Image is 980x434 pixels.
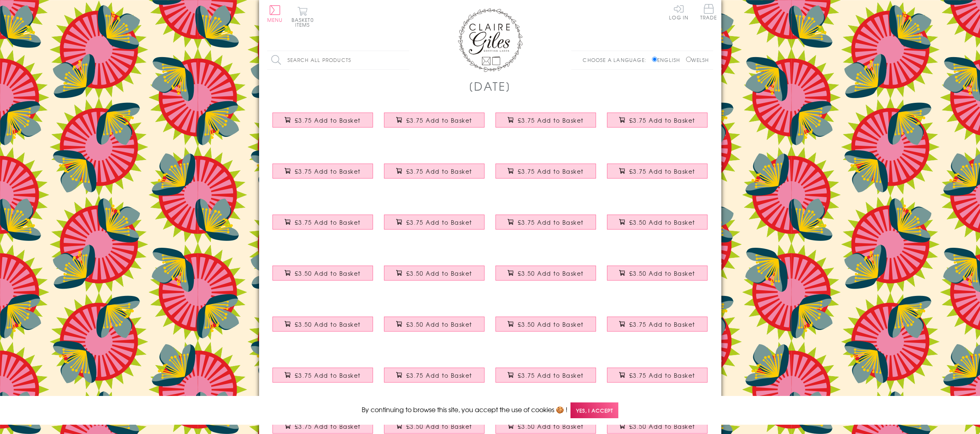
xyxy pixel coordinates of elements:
a: Mother's Day Card, Bird delivering a letter, Happy Mother's Day £3.50 Add to Basket [267,311,379,345]
button: £3.50 Add to Basket [272,317,373,332]
button: £3.75 Add to Basket [495,368,596,383]
a: Mother's Day Card, Triangles, Happy Mother's Day, See through acetate window £3.75 Add to Basket [379,362,490,396]
span: £3.75 Add to Basket [629,116,695,124]
button: £3.50 Add to Basket [607,215,708,230]
a: Mother's Day Card, Colour Dots, Lovely mum, Embellished with colourful pompoms £3.75 Add to Basket [490,208,602,243]
span: £3.50 Add to Basket [406,422,472,430]
label: Welsh [686,56,709,64]
span: Trade [700,4,717,20]
button: £3.75 Add to Basket [272,113,373,128]
input: Search all products [267,51,409,69]
a: Mother's Day Card, Trees and Lanterns, Happy Mother's Day £3.50 Add to Basket [490,260,602,294]
button: Basket0 items [292,6,314,27]
button: £3.75 Add to Basket [607,164,708,179]
button: Menu [267,5,283,22]
button: £3.75 Add to Basket [495,215,596,230]
button: £3.75 Add to Basket [384,368,485,383]
button: £3.50 Add to Basket [272,266,373,281]
a: Mother's Day Card, Call for Love, Press for Champagne £3.50 Add to Basket [602,208,713,243]
button: £3.75 Add to Basket [272,164,373,179]
button: £3.50 Add to Basket [384,266,485,281]
span: Yes, I accept [570,402,618,418]
button: £3.75 Add to Basket [495,113,596,128]
span: £3.75 Add to Basket [295,116,361,124]
span: £3.75 Add to Basket [295,167,361,175]
span: £3.75 Add to Basket [295,218,361,226]
a: Mother's Day Card, Multicoloured Dots, See through acetate window £3.75 Add to Basket [267,362,379,396]
span: £3.50 Add to Basket [295,320,361,328]
button: £3.75 Add to Basket [272,368,373,383]
img: Claire Giles Greetings Cards [458,8,523,72]
a: Mother's Day Card, Butterfly Wreath, Mummy, Embellished with a colourful tassel £3.75 Add to Basket [267,106,379,141]
button: £3.75 Add to Basket [384,164,485,179]
label: English [652,56,684,64]
span: £3.75 Add to Basket [518,371,584,379]
a: Mother's Day Card, Globe, best mum, See through acetate window £3.75 Add to Basket [602,362,713,396]
span: £3.50 Add to Basket [518,269,584,277]
button: £3.50 Add to Basket [607,419,708,434]
span: £3.75 Add to Basket [295,422,361,430]
input: Welsh [686,57,691,62]
a: Mother's Day Card, Heart of Stars, Lovely Mum, Embellished with a tassel £3.75 Add to Basket [379,157,490,192]
a: Mother's Day Card, Unicorn, Fabulous Mum, Embellished with a colourful tassel £3.75 Add to Basket [602,106,713,141]
span: £3.75 Add to Basket [518,218,584,226]
button: £3.75 Add to Basket [272,419,373,434]
a: Mother's Day Card, Pink Spirals, Happy Mother's Day, See through acetate window £3.75 Add to Basket [602,311,713,345]
a: Log In [669,4,688,20]
button: £3.50 Add to Basket [495,419,596,434]
a: Mother's Day Card, Tumbling Flowers, Mothering Sunday, Embellished with a tassel £3.75 Add to Basket [379,106,490,141]
span: £3.75 Add to Basket [406,167,472,175]
a: Mother's Day Card, Tropical Leaves, Embellished with colourful pompoms £3.75 Add to Basket [267,208,379,243]
span: £3.50 Add to Basket [629,422,695,430]
a: Mother's Day Card, Butterfly Wreath, Grandma, Embellished with a tassel £3.75 Add to Basket [490,106,602,141]
span: 0 items [295,16,314,28]
a: Mother's Day Card, Super Mum, Happy Mother's Day, See through acetate window £3.75 Add to Basket [490,362,602,396]
span: Menu [267,16,283,23]
span: £3.75 Add to Basket [518,167,584,175]
h1: [DATE] [469,78,511,94]
a: Mother's Day Card, Shoes, Happy Mother's Day £3.50 Add to Basket [490,311,602,345]
button: £3.50 Add to Basket [495,317,596,332]
span: £3.50 Add to Basket [406,269,472,277]
button: £3.75 Add to Basket [384,215,485,230]
a: Mother's Day Card, Cute Robot, Old School, Still Cool £3.50 Add to Basket [267,260,379,294]
button: £3.50 Add to Basket [607,266,708,281]
button: £3.75 Add to Basket [495,164,596,179]
input: English [652,57,657,62]
a: Mother's Day Card, Hot air balloon, Embellished with a colourful tassel £3.75 Add to Basket [490,157,602,192]
span: £3.50 Add to Basket [629,218,695,226]
button: £3.75 Add to Basket [272,215,373,230]
span: £3.50 Add to Basket [295,269,361,277]
span: £3.50 Add to Basket [629,269,695,277]
button: £3.50 Add to Basket [495,266,596,281]
span: £3.75 Add to Basket [295,371,361,379]
a: Mother's Day Card, Regal, Happy Mother's Day £3.50 Add to Basket [602,260,713,294]
a: Mother's Day Card, Tea Cups, Happy Mother's Day £3.50 Add to Basket [379,311,490,345]
p: Choose a language: [583,56,650,64]
button: £3.75 Add to Basket [607,317,708,332]
a: Mother's Day Card, Flowers, Lovely Gran, Embellished with a colourful tassel £3.75 Add to Basket [602,157,713,192]
button: £3.75 Add to Basket [384,113,485,128]
button: £3.50 Add to Basket [384,317,485,332]
span: £3.75 Add to Basket [629,167,695,175]
span: £3.75 Add to Basket [518,116,584,124]
button: £3.75 Add to Basket [607,368,708,383]
a: Mother's Day Card, Mummy Bunny, Boy Blue, Embellished with pompoms £3.75 Add to Basket [379,208,490,243]
button: £3.50 Add to Basket [384,419,485,434]
a: Mother's Day Card, Mum, 1 in a million, Embellished with a colourful tassel £3.75 Add to Basket [267,157,379,192]
span: £3.75 Add to Basket [406,116,472,124]
button: £3.75 Add to Basket [607,113,708,128]
span: £3.75 Add to Basket [629,320,695,328]
span: £3.50 Add to Basket [518,320,584,328]
span: £3.75 Add to Basket [406,218,472,226]
span: £3.50 Add to Basket [518,422,584,430]
span: £3.75 Add to Basket [406,371,472,379]
span: £3.75 Add to Basket [629,371,695,379]
span: £3.50 Add to Basket [406,320,472,328]
a: Trade [700,4,717,21]
a: Mother's Day Card, Doilies, Happy Mother's Day Mum £3.50 Add to Basket [379,260,490,294]
input: Search [401,51,409,69]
